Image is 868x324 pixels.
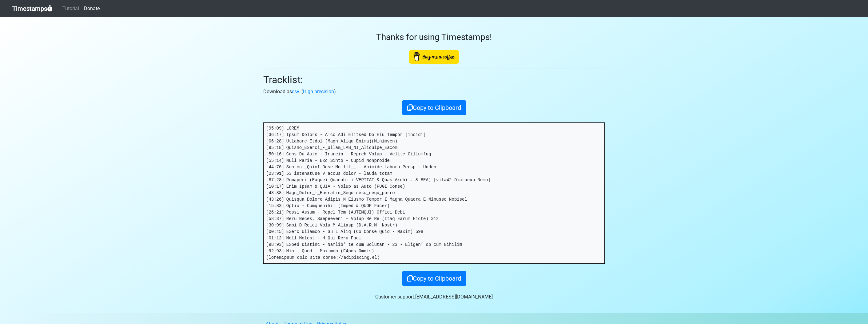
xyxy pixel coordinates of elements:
a: Donate [82,2,102,15]
img: Buy Me A Coffee [409,50,459,64]
a: csv [292,89,299,94]
p: Download as . ( ) [263,88,605,95]
button: Copy to Clipboard [402,271,466,286]
button: Copy to Clipboard [402,100,466,115]
h3: Thanks for using Timestamps! [263,32,605,42]
a: Tutorial [60,2,82,15]
a: High precision [303,89,334,94]
pre: [95:09] LOREM [36:17] Ipsum Dolors - A'co Adi Elitsed Do Eiu Tempor [incidi] [06:28] Utlabore Etd... [264,123,604,263]
a: Timestamps [12,2,53,15]
h2: Tracklist: [263,74,605,86]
